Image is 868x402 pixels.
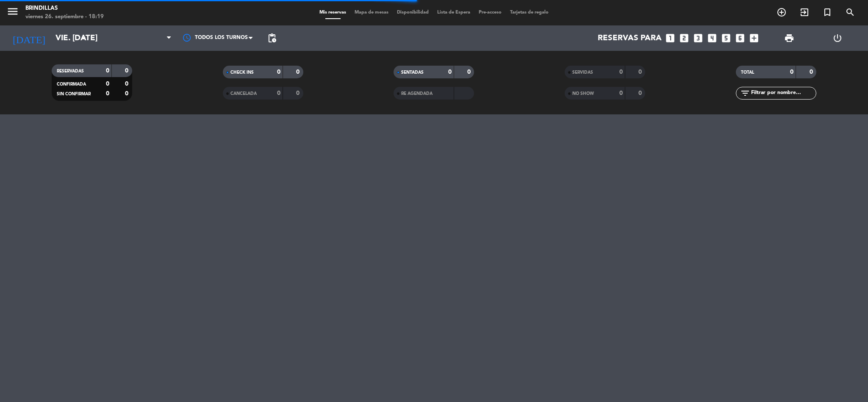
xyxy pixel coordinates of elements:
[741,70,754,75] span: TOTAL
[740,88,750,98] i: filter_list
[393,10,433,15] span: Disponibilidad
[638,69,643,75] strong: 0
[813,25,862,51] div: LOG OUT
[810,69,815,75] strong: 0
[230,91,257,96] span: CANCELADA
[267,33,277,43] span: pending_actions
[277,69,280,75] strong: 0
[296,90,301,96] strong: 0
[230,70,254,75] span: CHECK INS
[679,33,690,44] i: looks_two
[6,5,19,21] button: menu
[448,69,452,75] strong: 0
[822,7,832,17] i: turned_in_not
[125,91,130,97] strong: 0
[721,33,732,44] i: looks_5
[693,33,704,44] i: looks_3
[619,69,623,75] strong: 0
[750,89,816,98] input: Filtrar por nombre...
[277,90,280,96] strong: 0
[638,90,643,96] strong: 0
[106,91,109,97] strong: 0
[433,10,474,15] span: Lista de Espera
[125,68,130,74] strong: 0
[799,7,810,17] i: exit_to_app
[57,92,91,96] span: SIN CONFIRMAR
[474,10,506,15] span: Pre-acceso
[467,69,472,75] strong: 0
[845,7,855,17] i: search
[619,90,623,96] strong: 0
[572,91,594,96] span: NO SHOW
[25,4,104,13] div: Brindillas
[790,69,793,75] strong: 0
[401,70,424,75] span: SENTADAS
[735,33,746,44] i: looks_6
[749,33,760,44] i: add_box
[784,33,794,43] span: print
[350,10,393,15] span: Mapa de mesas
[506,10,553,15] span: Tarjetas de regalo
[106,68,109,74] strong: 0
[125,81,130,87] strong: 0
[25,13,104,21] div: viernes 26. septiembre - 18:19
[6,29,51,47] i: [DATE]
[106,81,109,87] strong: 0
[6,5,19,18] i: menu
[79,33,89,43] i: arrow_drop_down
[57,82,86,86] span: CONFIRMADA
[296,69,301,75] strong: 0
[832,33,843,43] i: power_settings_new
[665,33,676,44] i: looks_one
[315,10,350,15] span: Mis reservas
[57,69,84,73] span: RESERVADAS
[707,33,718,44] i: looks_4
[401,91,433,96] span: RE AGENDADA
[776,7,787,17] i: add_circle_outline
[572,70,593,75] span: SERVIDAS
[598,33,662,43] span: Reservas para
